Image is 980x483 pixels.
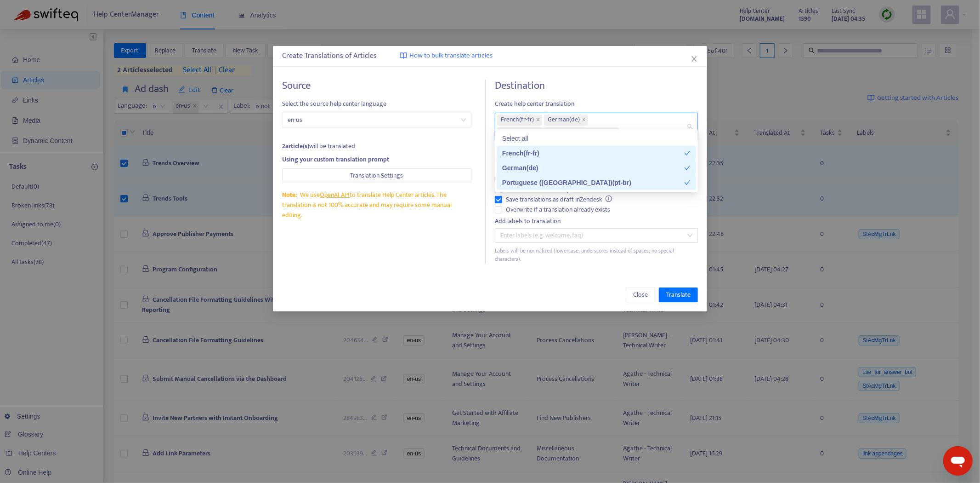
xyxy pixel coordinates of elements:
div: Select all [502,133,691,144]
button: Translate [659,287,698,302]
span: check [684,165,691,171]
div: German ( de ) [502,163,684,173]
span: Translation Settings [350,171,403,181]
button: Close [689,54,699,64]
strong: 2 article(s) [282,141,309,151]
img: image-link [400,52,407,59]
div: Create Translations of Articles [282,51,698,62]
div: Select all [497,131,696,146]
span: Portuguese ([GEOGRAPHIC_DATA]) ( pt-br ) [501,127,611,138]
span: close [536,117,540,123]
span: check [684,150,691,156]
span: How to bulk translate articles [409,51,493,61]
h4: Source [282,80,471,92]
iframe: Button to launch messaging window [943,446,973,476]
span: en-us [288,113,466,127]
span: close [582,117,586,123]
span: Note: [282,190,297,200]
div: Add labels to translation [495,216,698,226]
span: French ( fr-fr ) [501,115,534,126]
button: Translation Settings [282,168,471,183]
button: Close [626,287,655,302]
div: Portuguese ([GEOGRAPHIC_DATA]) ( pt-br ) [502,178,684,188]
div: Labels will be normalized (lowercase, underscores instead of spaces, no special characters). [495,247,698,264]
span: Translate [666,290,691,300]
a: How to bulk translate articles [400,51,493,61]
span: close [691,55,698,63]
div: We use to translate Help Center articles. The translation is not 100% accurate and may require so... [282,190,471,220]
span: Create help center translation [495,99,698,109]
span: Overwrite if a translation already exists [502,205,614,215]
span: check [684,179,691,186]
div: Using your custom translation prompt [282,155,471,165]
div: will be translated [282,141,471,151]
div: French ( fr-fr ) [502,148,684,158]
span: German ( de ) [548,115,580,126]
a: OpenAI API [320,190,350,200]
span: info-circle [606,195,612,202]
span: Select the source help center language [282,99,471,109]
h4: Destination [495,80,698,92]
span: Close [633,290,648,300]
span: Save translations as draft in Zendesk [502,195,616,205]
